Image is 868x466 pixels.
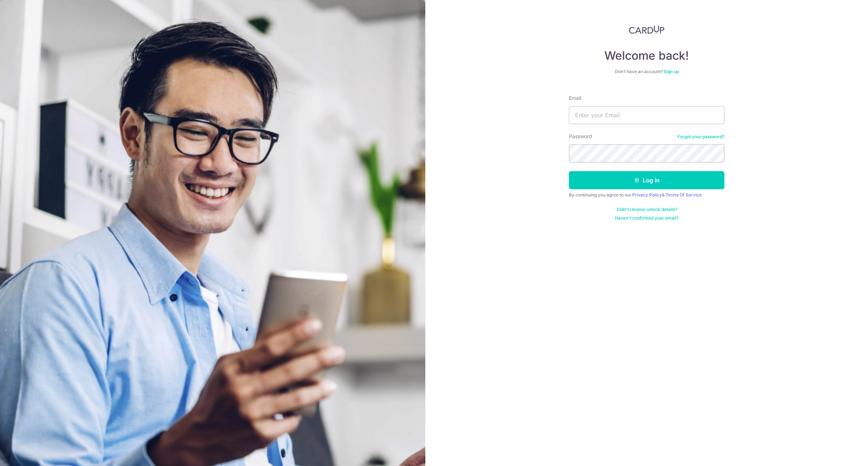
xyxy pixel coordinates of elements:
a: Privacy Policy [632,192,662,198]
a: Haven't confirmed your email? [615,215,678,221]
img: CardUp Logo [629,25,664,34]
label: Email [569,94,581,102]
h4: Welcome back! [569,48,724,63]
a: Forgot your password? [677,134,724,140]
a: Terms Of Service [665,192,702,198]
a: Sign up [664,69,679,74]
keeper-lock: Open Keeper Popup [710,111,719,119]
input: Enter your Email [569,106,724,124]
a: Didn't receive unlock details? [617,207,677,212]
button: Log in [569,171,724,189]
label: Password [569,133,592,140]
div: By continuing you agree to our & [569,192,724,198]
div: Don’t have an account? [569,69,724,75]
